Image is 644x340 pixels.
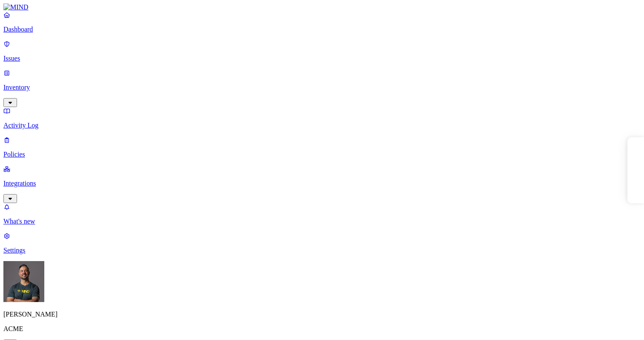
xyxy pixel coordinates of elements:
[3,203,641,225] a: What's new
[3,325,641,333] p: ACME
[3,261,44,302] img: Samuel Hill
[3,218,641,225] p: What's new
[3,136,641,158] a: Policies
[3,55,641,62] p: Issues
[3,232,641,254] a: Settings
[3,180,641,187] p: Integrations
[3,3,29,11] img: MIND
[3,3,641,11] a: MIND
[3,40,641,62] a: Issues
[3,247,641,254] p: Settings
[3,26,641,33] p: Dashboard
[3,69,641,106] a: Inventory
[3,165,641,202] a: Integrations
[3,151,641,158] p: Policies
[3,122,641,129] p: Activity Log
[3,11,641,33] a: Dashboard
[3,311,641,318] p: [PERSON_NAME]
[3,107,641,129] a: Activity Log
[3,84,641,91] p: Inventory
